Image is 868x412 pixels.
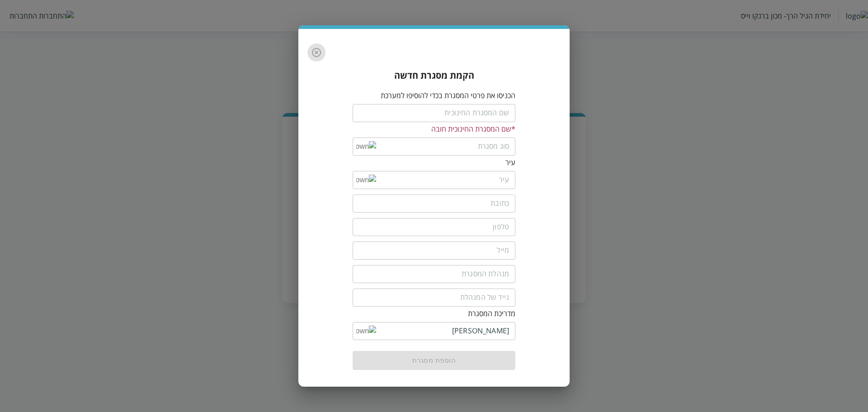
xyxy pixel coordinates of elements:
input: מייל [353,242,515,260]
div: מדריכת המסגרת [353,308,515,318]
input: נייד של המנהלת [353,289,515,307]
p: הכניסו את פרטי המסגרת בכדי להוסיפו למערכת [353,90,515,100]
img: down [356,175,376,185]
h3: הקמת מסגרת חדשה [315,69,553,81]
input: מנהלת המסגרת [353,265,515,283]
img: down [356,141,376,152]
input: עיר [376,171,509,189]
input: טלפון [353,218,515,236]
input: שם המסגרת החינוכית [353,104,515,122]
input: סוג מסגרת [376,137,509,156]
span: * שם המסגרת החינוכית חובה [431,124,515,134]
input: כתובת [353,194,515,213]
div: עיר [353,157,515,167]
img: down [356,326,376,336]
input: מדריכת המסגרת [376,322,509,340]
